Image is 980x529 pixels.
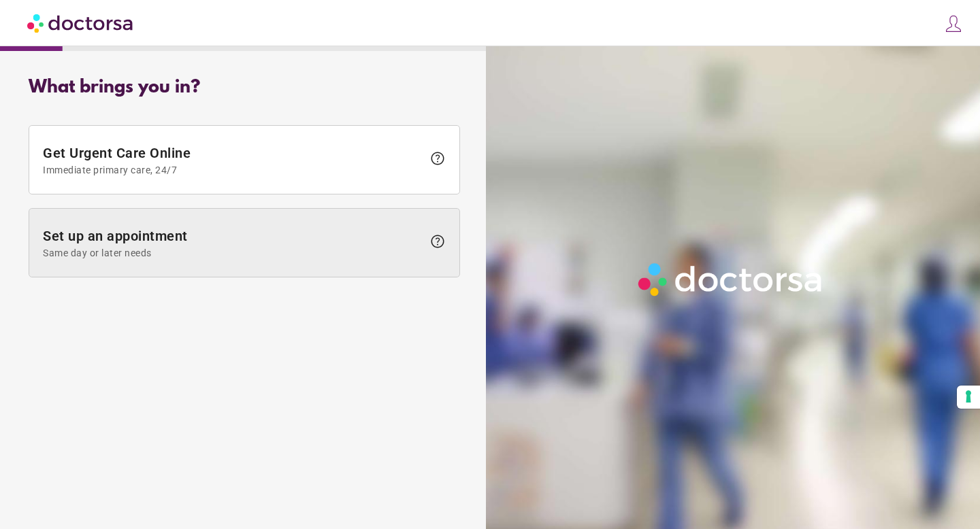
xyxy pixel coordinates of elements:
[429,150,446,167] span: help
[633,258,829,301] img: Logo-Doctorsa-trans-White-partial-flat.png
[27,7,135,38] img: Doctorsa.com
[29,78,460,98] div: What brings you in?
[429,233,446,250] span: help
[957,386,980,409] button: Your consent preferences for tracking technologies
[43,165,423,175] span: Immediate primary care, 24/7
[43,228,423,258] span: Set up an appointment
[43,248,423,258] span: Same day or later needs
[944,14,963,33] img: icons8-customer-100.png
[43,145,423,175] span: Get Urgent Care Online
